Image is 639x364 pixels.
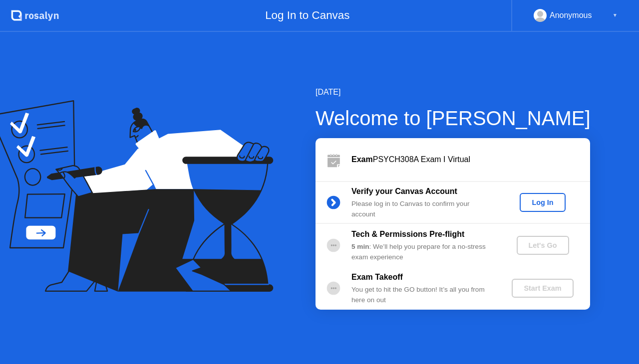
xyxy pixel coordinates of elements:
[521,241,565,249] div: Let's Go
[351,285,495,305] div: You get to hit the GO button! It’s all you from here on out
[316,86,591,98] div: [DATE]
[351,230,464,238] b: Tech & Permissions Pre-flight
[351,273,403,281] b: Exam Takeoff
[351,155,373,164] b: Exam
[351,243,369,250] b: 5 min
[351,154,590,166] div: PSYCH308A Exam I Virtual
[351,242,495,262] div: : We’ll help you prepare for a no-stress exam experience
[351,199,495,219] div: Please log in to Canvas to confirm your account
[316,103,591,133] div: Welcome to [PERSON_NAME]
[613,9,618,22] div: ▼
[351,187,457,195] b: Verify your Canvas Account
[524,198,561,206] div: Log In
[550,9,592,22] div: Anonymous
[517,236,569,255] button: Let's Go
[512,279,573,298] button: Start Exam
[520,193,565,212] button: Log In
[516,284,569,292] div: Start Exam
